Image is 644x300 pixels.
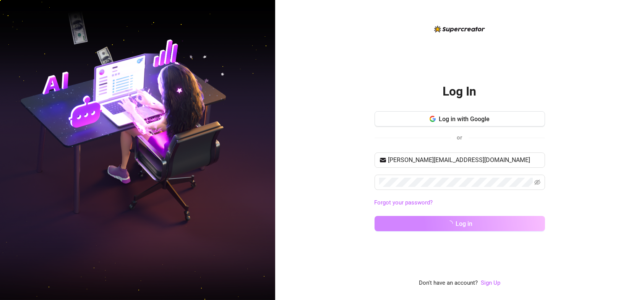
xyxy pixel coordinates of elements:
[457,134,462,141] span: or
[375,216,545,231] button: Log in
[388,156,540,165] input: Your email
[375,198,545,208] a: Forgot your password?
[439,115,490,123] span: Log in with Google
[534,179,540,185] span: eye-invisible
[443,84,477,99] h2: Log In
[481,279,500,288] a: Sign Up
[481,279,500,286] a: Sign Up
[456,220,473,227] span: Log in
[419,279,478,288] span: Don't have an account?
[375,111,545,126] button: Log in with Google
[434,26,485,32] img: logo-BBDzfeDw.svg
[446,219,454,227] span: loading
[375,199,433,206] a: Forgot your password?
